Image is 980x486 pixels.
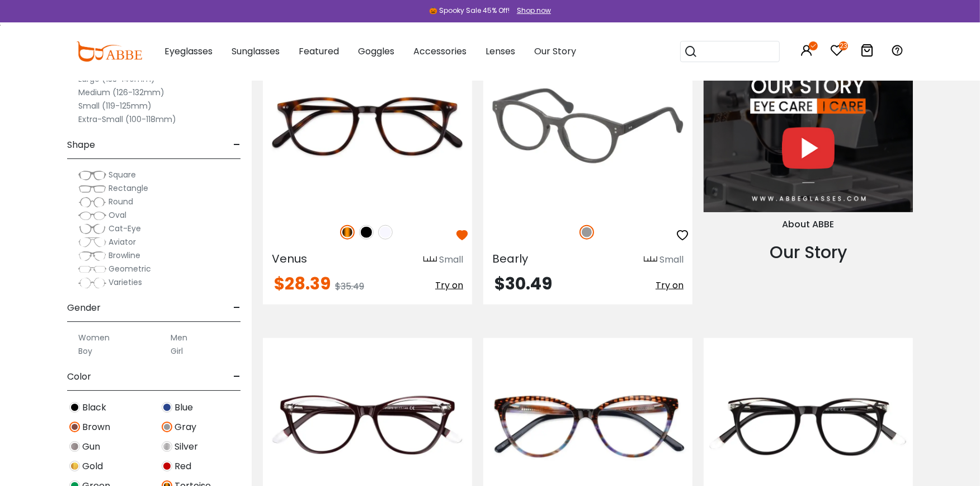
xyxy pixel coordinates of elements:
img: size ruler [423,256,437,264]
img: Gun [69,441,80,452]
div: Small [439,253,463,267]
img: Tortoise [340,225,355,240]
span: Color [67,363,91,390]
span: Our Story [534,45,576,58]
img: Gray [162,422,172,432]
a: 23 [830,46,844,59]
div: Small [659,253,684,267]
img: Brown [69,422,80,432]
img: Tortoise Venus - Acetate ,Universal Bridge Fit [263,38,472,213]
img: Gray [579,225,594,240]
button: Try on [656,275,684,296]
a: Shop now [511,6,551,15]
img: Round.png [78,197,106,208]
div: About ABBE [704,218,913,231]
img: Square.png [78,170,106,181]
span: Sunglasses [232,45,280,58]
span: Oval [109,209,126,221]
span: - [233,363,241,390]
span: Gender [67,295,101,321]
img: Gold [69,461,80,471]
span: Geometric [109,263,151,274]
span: Goggles [358,45,394,58]
img: Blue [162,402,172,413]
span: Cat-Eye [109,223,141,234]
div: Our Story [704,240,913,265]
img: About Us [704,38,913,212]
span: Gray [175,420,196,434]
i: 23 [839,41,848,50]
label: Small (119-125mm) [78,99,152,113]
span: Accessories [413,45,467,58]
span: Black [82,401,106,414]
span: Featured [299,45,339,58]
img: Cat-Eye.png [78,223,106,235]
span: Blue [175,401,193,414]
img: size ruler [644,256,657,264]
label: Girl [171,344,183,358]
img: Red [162,461,172,471]
img: Black [69,402,80,413]
button: Try on [435,275,463,296]
span: Eyeglasses [164,45,213,58]
span: Gold [82,460,103,473]
span: Round [109,196,133,207]
img: Silver [162,441,172,452]
label: Extra-Small (100-118mm) [78,113,176,126]
span: Try on [435,279,463,292]
label: Women [78,331,110,344]
span: Browline [109,250,140,261]
span: $28.39 [274,272,331,296]
span: Lenses [486,45,515,58]
div: Shop now [517,6,551,16]
img: Black [359,225,374,240]
span: $35.49 [335,280,364,293]
span: $30.49 [494,272,552,296]
span: Try on [656,279,684,292]
span: Bearly [492,251,528,267]
span: Silver [175,440,198,454]
span: Red [175,460,191,473]
span: Rectangle [109,183,148,194]
label: Medium (126-132mm) [78,86,164,99]
img: Translucent [378,225,393,240]
span: Brown [82,420,110,434]
img: Rectangle.png [78,183,106,194]
span: Aviator [109,236,136,247]
img: abbeglasses.com [76,41,142,62]
div: 🎃 Spooky Sale 45% Off! [429,6,510,16]
span: Varieties [109,277,142,288]
span: Gun [82,440,100,454]
img: Aviator.png [78,237,106,248]
span: - [233,132,241,158]
img: Browline.png [78,250,106,261]
label: Boy [78,344,92,358]
span: Venus [272,251,307,267]
img: Gray Bearly - Acetate ,Universal Bridge Fit [483,38,692,213]
img: Oval.png [78,210,106,221]
img: Geometric.png [78,264,106,275]
span: - [233,295,241,321]
span: Square [109,169,136,180]
label: Men [171,331,187,344]
span: Shape [67,132,95,158]
img: Varieties.png [78,277,106,289]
